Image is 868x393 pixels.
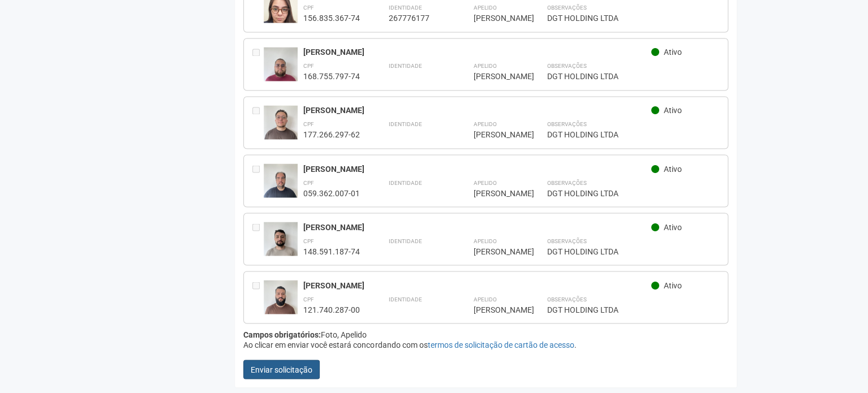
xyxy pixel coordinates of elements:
[388,63,422,69] strong: Identidade
[473,188,518,198] div: [PERSON_NAME]
[303,47,651,57] div: [PERSON_NAME]
[303,188,360,198] div: 059.362.007-01
[473,71,518,81] div: [PERSON_NAME]
[303,304,360,314] div: 121.740.287-00
[427,340,574,349] a: termos de solicitação de cartão de acesso
[547,237,586,244] strong: Observações
[547,304,719,314] div: DGT HOLDING LTDA
[473,5,496,11] strong: Apelido
[547,179,586,185] strong: Observações
[303,5,314,11] strong: CPF
[303,105,651,115] div: [PERSON_NAME]
[388,179,422,185] strong: Identidade
[388,5,422,11] strong: Identidade
[547,188,719,198] div: DGT HOLDING LTDA
[303,71,360,81] div: 168.755.797-74
[303,129,360,140] div: 177.266.297-62
[473,179,496,185] strong: Apelido
[243,360,320,379] button: Enviar solicitação
[252,105,264,140] div: Entre em contato com a Aministração para solicitar o cancelamento ou 2a via
[243,330,321,339] strong: Campos obrigatórios:
[252,280,264,314] div: Entre em contato com a Aministração para solicitar o cancelamento ou 2a via
[473,304,518,314] div: [PERSON_NAME]
[303,296,314,302] strong: CPF
[303,179,314,185] strong: CPF
[473,13,518,23] div: [PERSON_NAME]
[473,121,496,127] strong: Apelido
[303,121,314,127] strong: CPF
[664,164,682,173] span: Ativo
[303,222,651,232] div: [PERSON_NAME]
[547,5,586,11] strong: Observações
[473,129,518,140] div: [PERSON_NAME]
[264,105,298,150] img: user.jpg
[243,329,728,339] div: Foto, Apelido
[547,71,719,81] div: DGT HOLDING LTDA
[303,13,360,23] div: 156.835.367-74
[252,163,264,198] div: Entre em contato com a Aministração para solicitar o cancelamento ou 2a via
[303,63,314,69] strong: CPF
[547,246,719,256] div: DGT HOLDING LTDA
[473,63,496,69] strong: Apelido
[264,47,298,92] img: user.jpg
[473,296,496,302] strong: Apelido
[664,47,682,57] span: Ativo
[243,339,728,349] div: Ao clicar em enviar você estará concordando com os .
[473,237,496,244] strong: Apelido
[547,63,586,69] strong: Observações
[388,13,445,23] div: 267776177
[388,121,422,127] strong: Identidade
[303,237,314,244] strong: CPF
[547,121,586,127] strong: Observações
[252,222,264,256] div: Entre em contato com a Aministração para solicitar o cancelamento ou 2a via
[388,296,422,302] strong: Identidade
[473,246,518,256] div: [PERSON_NAME]
[547,13,719,23] div: DGT HOLDING LTDA
[547,129,719,140] div: DGT HOLDING LTDA
[664,222,682,231] span: Ativo
[547,296,586,302] strong: Observações
[264,163,298,209] img: user.jpg
[264,222,298,267] img: user.jpg
[264,280,298,325] img: user.jpg
[252,47,264,81] div: Entre em contato com a Aministração para solicitar o cancelamento ou 2a via
[664,280,682,290] span: Ativo
[303,280,651,290] div: [PERSON_NAME]
[303,163,651,174] div: [PERSON_NAME]
[388,237,422,244] strong: Identidade
[664,106,682,115] span: Ativo
[303,246,360,256] div: 148.591.187-74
